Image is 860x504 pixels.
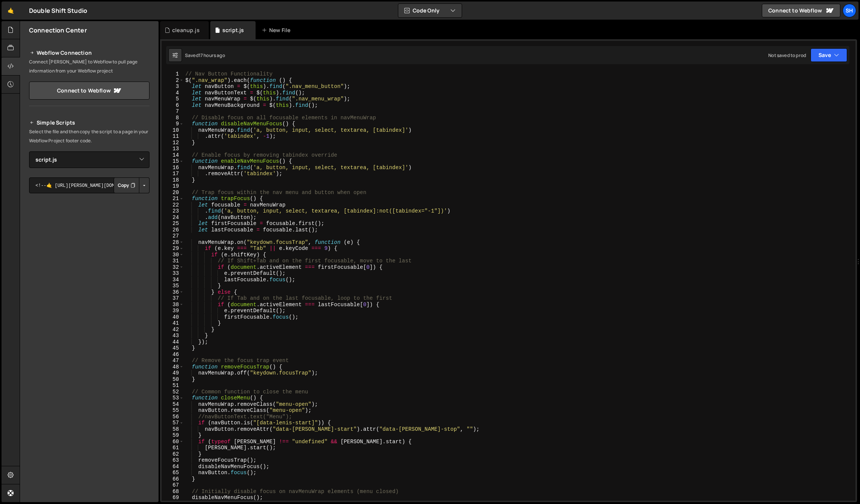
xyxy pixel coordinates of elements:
div: 57 [162,420,184,426]
div: 62 [162,451,184,458]
div: 25 [162,220,184,227]
div: 47 [162,358,184,364]
div: 42 [162,327,184,333]
div: 29 [162,245,184,252]
div: Saved [185,52,225,59]
div: 3 [162,83,184,90]
div: cleanup.js [172,26,200,34]
div: 65 [162,470,184,476]
div: 12 [162,140,184,146]
div: 1 [162,71,184,77]
div: 5 [162,96,184,102]
div: 43 [162,333,184,339]
div: New File [262,26,293,34]
h2: Connection Center [29,26,87,34]
div: Not saved to prod [768,52,806,59]
div: 19 [162,183,184,190]
div: 21 [162,196,184,202]
button: Code Only [398,4,462,17]
div: 11 [162,133,184,140]
div: 13 [162,146,184,152]
div: 51 [162,382,184,389]
textarea: <!--🤙 [URL][PERSON_NAME][DOMAIN_NAME]> <script>document.addEventListener("DOMContentLoaded", func... [29,177,149,193]
div: 14 [162,152,184,159]
div: 67 [162,482,184,489]
div: 16 [162,165,184,171]
div: 60 [162,439,184,445]
div: 9 [162,121,184,127]
div: 44 [162,339,184,345]
div: 33 [162,270,184,277]
div: 63 [162,457,184,464]
div: 4 [162,90,184,96]
button: Save [811,48,847,62]
div: 17 hours ago [199,52,225,59]
div: 32 [162,264,184,271]
div: 34 [162,277,184,283]
div: 48 [162,364,184,370]
a: Connect to Webflow [762,4,840,17]
div: 39 [162,308,184,314]
div: 46 [162,351,184,358]
div: 49 [162,370,184,376]
div: 26 [162,227,184,233]
div: script.js [222,26,244,34]
div: 38 [162,302,184,308]
div: 17 [162,171,184,177]
div: 37 [162,295,184,302]
div: 68 [162,489,184,495]
div: 54 [162,401,184,408]
div: 20 [162,190,184,196]
div: 2 [162,77,184,84]
div: 64 [162,464,184,470]
button: Copy [114,177,139,193]
div: 30 [162,252,184,258]
div: 40 [162,314,184,321]
p: Select the file and then copy the script to a page in your Webflow Project footer code. [29,127,149,145]
a: Connect to Webflow [29,82,149,100]
div: 31 [162,258,184,264]
div: 8 [162,115,184,121]
div: 35 [162,283,184,289]
div: 66 [162,476,184,482]
div: 53 [162,395,184,401]
div: 24 [162,214,184,221]
iframe: YouTube video player [29,279,150,347]
div: 61 [162,445,184,451]
a: Sh [843,4,856,17]
h2: Simple Scripts [29,118,149,127]
div: 10 [162,127,184,134]
div: 28 [162,239,184,246]
div: Double Shift Studio [29,6,87,15]
div: 6 [162,102,184,109]
div: Button group with nested dropdown [114,177,149,193]
div: 41 [162,320,184,327]
div: 69 [162,495,184,501]
div: 52 [162,389,184,395]
div: 27 [162,233,184,239]
h2: Webflow Connection [29,48,149,57]
div: 58 [162,426,184,433]
div: 15 [162,158,184,165]
p: Connect [PERSON_NAME] to Webflow to pull page information from your Webflow project [29,57,149,76]
div: 50 [162,376,184,383]
iframe: YouTube video player [29,206,150,274]
a: 🤙 [2,2,20,20]
div: 7 [162,108,184,115]
div: 18 [162,177,184,183]
div: 36 [162,289,184,296]
div: 23 [162,208,184,214]
div: 22 [162,202,184,208]
div: 59 [162,432,184,439]
div: 45 [162,345,184,351]
div: 55 [162,407,184,414]
div: 56 [162,414,184,420]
